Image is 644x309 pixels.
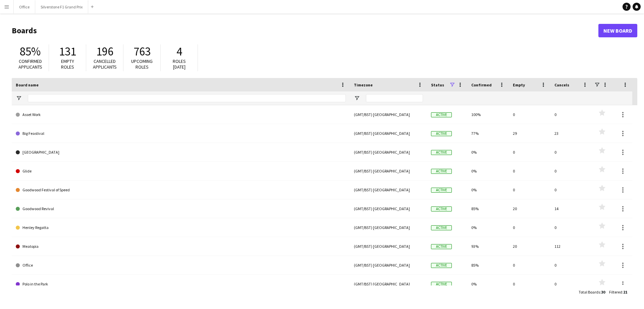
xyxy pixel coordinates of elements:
[14,0,35,13] button: Office
[350,237,427,256] div: (GMT/BST) [GEOGRAPHIC_DATA]
[16,162,346,181] a: Glide
[467,237,509,256] div: 93%
[623,289,627,295] span: 21
[16,199,346,218] a: Goodwood Revival
[16,275,346,294] a: Polo in the Park
[467,143,509,161] div: 0%
[16,82,39,87] span: Board name
[20,44,41,59] span: 85%
[579,285,605,299] div: :
[354,95,360,101] button: Open Filter Menu
[550,181,592,199] div: 0
[131,58,153,70] span: Upcoming roles
[509,218,550,237] div: 0
[431,263,452,268] span: Active
[16,143,346,162] a: [GEOGRAPHIC_DATA]
[366,94,423,102] input: Timezone Filter Input
[16,105,346,124] a: Asset Work
[59,44,76,59] span: 131
[350,143,427,161] div: (GMT/BST) [GEOGRAPHIC_DATA]
[16,95,22,101] button: Open Filter Menu
[509,105,550,124] div: 0
[509,237,550,256] div: 20
[467,124,509,143] div: 77%
[176,44,182,59] span: 4
[28,94,346,102] input: Board name Filter Input
[16,181,346,199] a: Goodwood Festival of Speed
[18,58,42,70] span: Confirmed applicants
[431,282,452,287] span: Active
[16,124,346,143] a: Big Feastival
[431,131,452,136] span: Active
[467,199,509,218] div: 85%
[431,169,452,174] span: Active
[509,275,550,293] div: 0
[350,105,427,124] div: (GMT/BST) [GEOGRAPHIC_DATA]
[96,44,113,59] span: 196
[609,285,627,299] div: :
[431,225,452,230] span: Active
[431,206,452,211] span: Active
[598,24,637,37] a: New Board
[12,26,598,36] h1: Boards
[467,162,509,180] div: 0%
[554,82,569,87] span: Cancels
[471,82,492,87] span: Confirmed
[350,124,427,143] div: (GMT/BST) [GEOGRAPHIC_DATA]
[61,58,74,70] span: Empty roles
[550,237,592,256] div: 112
[350,275,427,293] div: (GMT/BST) [GEOGRAPHIC_DATA]
[550,124,592,143] div: 23
[509,162,550,180] div: 0
[350,181,427,199] div: (GMT/BST) [GEOGRAPHIC_DATA]
[350,218,427,237] div: (GMT/BST) [GEOGRAPHIC_DATA]
[550,275,592,293] div: 0
[467,181,509,199] div: 0%
[350,256,427,274] div: (GMT/BST) [GEOGRAPHIC_DATA]
[354,82,373,87] span: Timezone
[16,256,346,275] a: Office
[350,199,427,218] div: (GMT/BST) [GEOGRAPHIC_DATA]
[550,105,592,124] div: 0
[579,289,600,295] span: Total Boards
[431,244,452,249] span: Active
[431,188,452,193] span: Active
[550,256,592,274] div: 0
[467,256,509,274] div: 85%
[173,58,186,70] span: Roles [DATE]
[513,82,525,87] span: Empty
[431,150,452,155] span: Active
[350,162,427,180] div: (GMT/BST) [GEOGRAPHIC_DATA]
[93,58,117,70] span: Cancelled applicants
[509,124,550,143] div: 29
[550,162,592,180] div: 0
[550,143,592,161] div: 0
[601,289,605,295] span: 30
[509,143,550,161] div: 0
[509,181,550,199] div: 0
[133,44,151,59] span: 763
[550,199,592,218] div: 14
[609,289,622,295] span: Filtered
[467,275,509,293] div: 0%
[431,82,444,87] span: Status
[35,0,88,13] button: Silverstone F1 Grand Prix
[467,218,509,237] div: 0%
[509,256,550,274] div: 0
[467,105,509,124] div: 100%
[431,112,452,117] span: Active
[16,218,346,237] a: Henley Regatta
[509,199,550,218] div: 20
[550,218,592,237] div: 0
[16,237,346,256] a: Meatopia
